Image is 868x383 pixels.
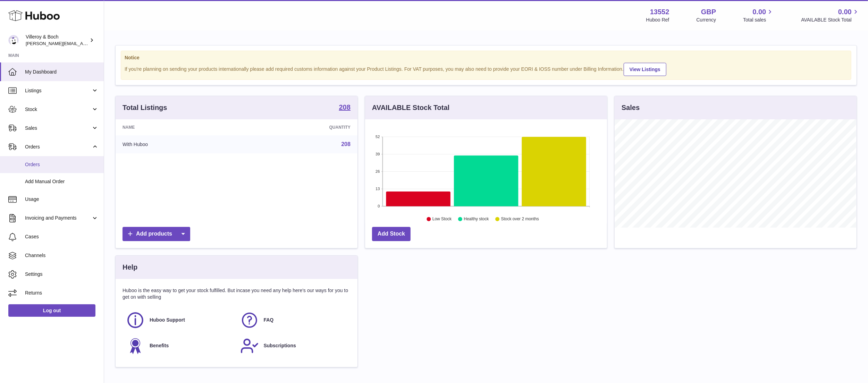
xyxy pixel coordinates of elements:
h3: Sales [622,103,640,112]
a: 208 [341,141,351,147]
a: Benefits [126,337,233,355]
h3: Total Listings [123,103,167,112]
text: 52 [376,135,380,139]
text: Stock over 2 months [501,217,539,222]
span: FAQ [264,317,274,323]
span: Subscriptions [264,342,296,349]
span: Huboo Support [150,317,185,323]
strong: GBP [701,7,716,17]
span: Benefits [150,342,169,349]
a: Huboo Support [126,311,233,330]
span: Add Manual Order [25,178,99,185]
text: Low Stock [432,217,452,222]
a: Log out [8,304,95,317]
strong: Notice [125,54,848,61]
strong: 208 [339,104,351,111]
span: 0.00 [753,7,766,17]
div: Currency [697,17,716,23]
div: Huboo Ref [646,17,669,23]
strong: 13552 [650,7,669,17]
span: Channels [25,252,99,259]
span: AVAILABLE Stock Total [801,17,860,23]
text: Healthy stock [464,217,489,222]
a: Add Stock [372,227,411,241]
text: 39 [376,152,380,156]
td: With Huboo [116,135,243,153]
a: 0.00 Total sales [743,7,774,23]
span: Usage [25,196,99,203]
span: My Dashboard [25,69,99,75]
a: FAQ [240,311,347,330]
div: Villeroy & Boch [26,34,88,47]
span: 0.00 [838,7,852,17]
a: 0.00 AVAILABLE Stock Total [801,7,860,23]
div: If you're planning on sending your products internationally please add required customs informati... [125,62,848,76]
span: Listings [25,87,91,94]
a: 208 [339,104,351,112]
th: Quantity [243,119,357,135]
a: Add products [123,227,190,241]
span: [PERSON_NAME][EMAIL_ADDRESS][PERSON_NAME][DOMAIN_NAME] [26,41,176,46]
span: Total sales [743,17,774,23]
a: Subscriptions [240,337,347,355]
span: Settings [25,271,99,278]
h3: AVAILABLE Stock Total [372,103,449,112]
span: Orders [25,161,99,168]
span: Orders [25,144,91,150]
img: trombetta.geri@villeroy-boch.com [8,35,19,45]
span: Sales [25,125,91,131]
text: 0 [378,204,380,208]
p: Huboo is the easy way to get your stock fulfilled. But incase you need any help here's our ways f... [123,287,351,300]
a: View Listings [624,63,666,76]
span: Invoicing and Payments [25,215,91,221]
h3: Help [123,263,137,272]
text: 26 [376,169,380,173]
span: Stock [25,106,91,113]
span: Returns [25,290,99,296]
text: 13 [376,187,380,191]
span: Cases [25,233,99,240]
th: Name [116,119,243,135]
